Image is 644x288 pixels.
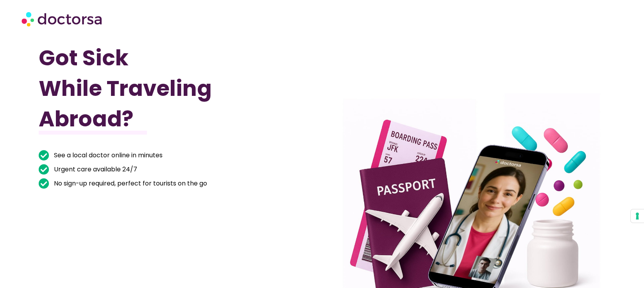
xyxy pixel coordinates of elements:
[52,164,137,175] span: Urgent care available 24/7
[631,209,644,223] button: Your consent preferences for tracking technologies
[52,178,207,189] span: No sign-up required, perfect for tourists on the go
[39,43,279,134] h1: Got Sick While Traveling Abroad?
[52,150,163,161] span: See a local doctor online in minutes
